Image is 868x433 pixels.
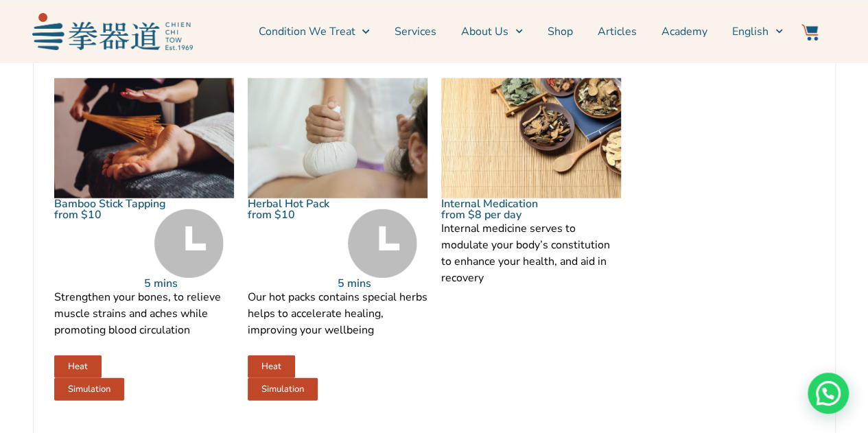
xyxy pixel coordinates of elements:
[144,278,234,289] p: 5 mins
[261,362,281,371] span: Heat
[441,196,538,211] a: Internal Medication
[661,14,707,49] a: Academy
[54,196,166,211] a: Bamboo Stick Tapping
[54,378,124,401] a: Simulation
[348,209,417,278] img: Time Grey
[258,14,369,49] a: Condition We Treat
[732,23,769,40] span: English
[200,14,783,49] nav: Menu
[68,385,110,394] span: Simulation
[461,14,523,49] a: About Us
[261,385,304,394] span: Simulation
[441,209,531,220] p: from $8 per day
[248,196,329,211] a: Herbal Hot Pack
[598,14,637,49] a: Articles
[801,24,818,40] img: Website Icon-03
[338,278,427,289] p: 5 mins
[248,378,318,401] a: Simulation
[441,220,621,286] p: Internal medicine serves to modulate your body’s constitution to enhance your health, and aid in ...
[395,14,436,49] a: Services
[68,362,88,371] span: Heat
[548,14,573,49] a: Shop
[54,355,102,378] a: Heat
[248,289,427,338] p: Our hot packs contains special herbs helps to accelerate healing, improving your wellbeing
[248,355,295,378] a: Heat
[248,209,338,220] p: from $10
[54,289,234,338] p: Strengthen your bones, to relieve muscle strains and aches while promoting blood circulation
[154,209,224,278] img: Time Grey
[54,209,144,220] p: from $10
[732,14,783,49] a: English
